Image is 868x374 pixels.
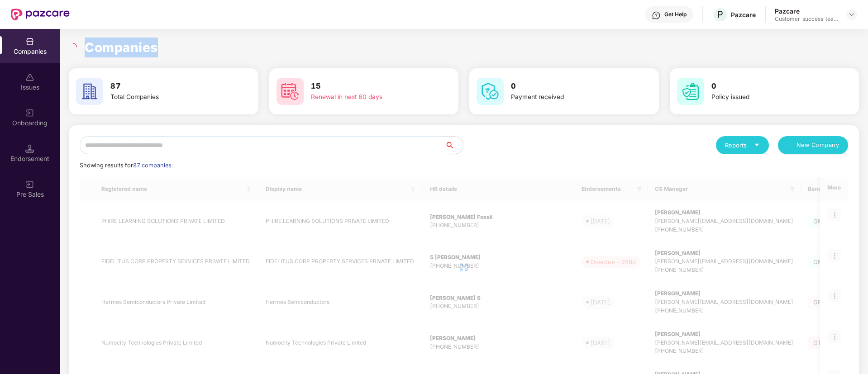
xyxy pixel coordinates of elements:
[277,78,304,105] img: svg+xml;base64,PHN2ZyB4bWxucz0iaHR0cDovL3d3dy53My5vcmcvMjAwMC9zdmciIHdpZHRoPSI2MCIgaGVpZ2h0PSI2MC...
[110,80,224,92] h3: 87
[80,162,173,169] span: Showing results for
[76,78,103,105] img: svg+xml;base64,PHN2ZyB4bWxucz0iaHR0cDovL3d3dy53My5vcmcvMjAwMC9zdmciIHdpZHRoPSI2MCIgaGVpZ2h0PSI2MC...
[796,141,839,150] span: New Company
[311,80,425,92] h3: 15
[444,142,463,149] span: search
[511,80,625,92] h3: 0
[775,15,838,23] div: Customer_success_team_lead
[25,109,34,118] img: svg+xml;base64,PHN2ZyB3aWR0aD0iMjAiIGhlaWdodD0iMjAiIHZpZXdCb3g9IjAgMCAyMCAyMCIgZmlsbD0ibm9uZSIgeG...
[787,142,793,149] span: plus
[848,11,855,18] img: svg+xml;base64,PHN2ZyBpZD0iRHJvcGRvd24tMzJ4MzIiIHhtbG5zPSJodHRwOi8vd3d3LnczLm9yZy8yMDAwL3N2ZyIgd2...
[110,92,224,102] div: Total Companies
[754,142,760,148] span: caret-down
[477,78,504,105] img: svg+xml;base64,PHN2ZyB4bWxucz0iaHR0cDovL3d3dy53My5vcmcvMjAwMC9zdmciIHdpZHRoPSI2MCIgaGVpZ2h0PSI2MC...
[25,73,34,82] img: svg+xml;base64,PHN2ZyBpZD0iSXNzdWVzX2Rpc2FibGVkIiB4bWxucz0iaHR0cDovL3d3dy53My5vcmcvMjAwMC9zdmciIH...
[725,141,760,150] div: Reports
[25,144,34,153] img: svg+xml;base64,PHN2ZyB3aWR0aD0iMTQuNSIgaGVpZ2h0PSIxNC41IiB2aWV3Qm94PSIwIDAgMTYgMTYiIGZpbGw9Im5vbm...
[717,9,723,20] span: P
[25,180,34,189] img: svg+xml;base64,PHN2ZyB3aWR0aD0iMjAiIGhlaWdodD0iMjAiIHZpZXdCb3g9IjAgMCAyMCAyMCIgZmlsbD0ibm9uZSIgeG...
[69,43,77,51] span: loading
[311,92,425,102] div: Renewal in next 60 days
[775,7,838,15] div: Pazcare
[711,80,825,92] h3: 0
[25,37,34,46] img: svg+xml;base64,PHN2ZyBpZD0iQ29tcGFuaWVzIiB4bWxucz0iaHR0cDovL3d3dy53My5vcmcvMjAwMC9zdmciIHdpZHRoPS...
[664,11,687,18] div: Get Help
[85,38,158,57] h1: Companies
[133,162,173,169] span: 87 companies.
[778,136,848,154] button: plusNew Company
[677,78,704,105] img: svg+xml;base64,PHN2ZyB4bWxucz0iaHR0cDovL3d3dy53My5vcmcvMjAwMC9zdmciIHdpZHRoPSI2MCIgaGVpZ2h0PSI2MC...
[511,92,625,102] div: Payment received
[652,11,661,20] img: svg+xml;base64,PHN2ZyBpZD0iSGVscC0zMngzMiIgeG1sbnM9Imh0dHA6Ly93d3cudzMub3JnLzIwMDAvc3ZnIiB3aWR0aD...
[444,136,463,154] button: search
[11,9,70,20] img: New Pazcare Logo
[731,10,756,19] div: Pazcare
[711,92,825,102] div: Policy issued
